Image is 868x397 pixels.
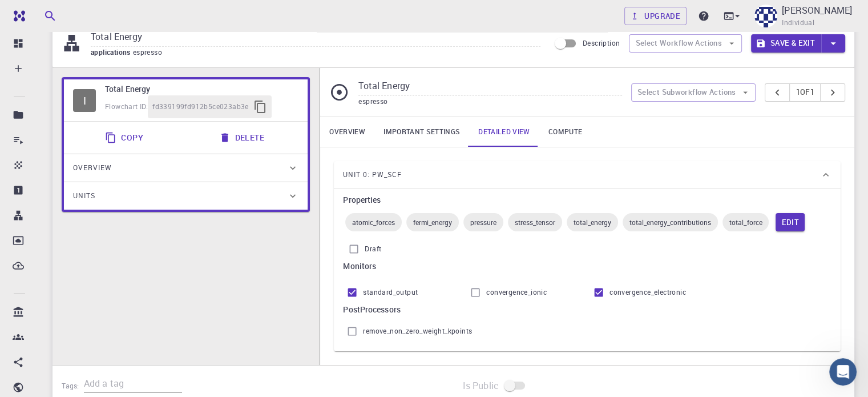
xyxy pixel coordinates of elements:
[363,326,472,337] span: remove_non_zero_weight_kpoints
[73,89,96,112] span: Idle
[212,126,273,149] button: Delete
[765,83,845,102] div: pager
[463,218,503,227] span: pressure
[624,7,687,25] a: Upgrade
[751,34,821,53] button: Save & Exit
[363,287,418,298] span: standard_output
[9,10,25,22] img: logo
[62,375,84,392] h6: Tags:
[73,187,95,205] span: Units
[789,83,821,102] button: 1of1
[320,117,374,147] a: Overview
[623,218,718,227] span: total_energy_contributions
[583,38,620,47] span: Description
[469,117,539,147] a: Detailed view
[463,379,499,392] span: Is Public
[609,287,686,298] span: convergence_electronic
[343,166,402,184] span: Unit 0: pw_scf
[343,194,831,206] h6: Properties
[334,161,841,189] div: Unit 0: pw_scf
[631,83,756,102] button: Select Subworkflow Actions
[365,243,381,255] span: Draft
[629,34,742,53] button: Select Workflow Actions
[64,182,308,210] div: Units
[374,117,469,147] a: Important settings
[539,117,591,147] a: Compute
[782,17,814,29] span: Individual
[829,358,857,386] iframe: Intercom live chat
[64,154,308,182] div: Overview
[84,375,182,393] input: Add a tag
[722,218,769,227] span: total_force
[486,287,547,298] span: convergence_ionic
[406,218,459,227] span: fermi_energy
[358,97,387,106] span: espresso
[152,101,249,113] span: fd339199fd912b5ce023ab3e
[782,3,852,17] p: [PERSON_NAME]
[105,102,148,111] span: Flowchart ID:
[98,126,152,149] button: Copy
[105,83,298,95] h6: Total Energy
[345,218,402,227] span: atomic_forces
[23,8,64,18] span: Support
[567,218,618,227] span: total_energy
[776,213,805,231] button: Edit
[343,260,831,272] h6: Monitors
[73,159,112,177] span: Overview
[508,218,562,227] span: stress_tensor
[754,5,777,27] img: SIDDHARAJ KHENGAR
[91,47,133,57] span: applications
[133,47,167,57] span: espresso
[73,89,96,112] div: I
[343,303,831,316] h6: PostProcessors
